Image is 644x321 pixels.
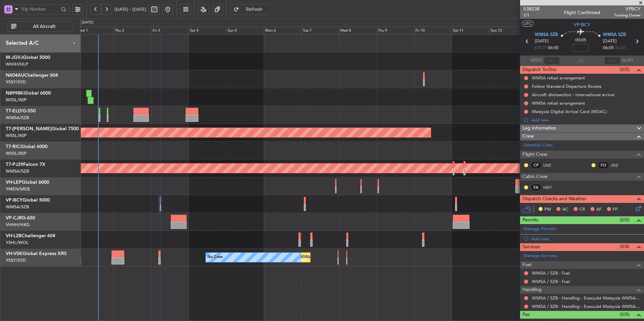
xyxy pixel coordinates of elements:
[614,5,641,12] span: VPBCY
[6,73,24,78] span: N604AU
[532,75,585,81] div: WMSA refuel arrangement
[532,270,570,276] a: WMSA / SZB - Fuel
[21,4,59,14] input: Trip Number
[6,133,27,139] a: WSSL/XSP
[523,253,557,259] a: Manage Services
[18,24,71,29] span: All Aircraft
[531,236,641,242] div: Add new
[532,83,602,89] div: Follow Standard Departure Routes
[611,162,626,168] a: JDZ
[6,222,30,228] a: VHHH/HKG
[575,37,586,44] span: 00:05
[6,251,23,256] span: VH-VSK
[532,100,585,106] div: WMSA refuel arrangement
[532,92,614,98] div: Aircraft disinsection - International arrival
[377,27,414,35] div: Thu 9
[532,304,641,309] a: WMSA / SZB - Handling - ExecuJet Malaysia WMSA / SZB
[6,109,23,113] span: T7-ELLY
[6,234,22,238] span: VH-L2B
[115,6,146,12] span: [DATE] - [DATE]
[564,9,600,16] div: Flight Confirmed
[522,66,556,74] span: Dispatch To-Dos
[6,251,67,256] a: VH-VSKGlobal Express XRS
[264,27,301,35] div: Mon 6
[522,216,538,224] span: Permits
[603,38,617,45] span: [DATE]
[6,144,20,149] span: T7-RIC
[6,55,23,60] span: M-JGVJ
[6,234,55,238] a: VH-L2BChallenger 604
[523,5,540,12] span: 538238
[522,195,586,203] span: Dispatch Checks and Weather
[543,184,558,190] a: HDY
[6,73,58,78] a: N604AUChallenger 604
[522,261,532,269] span: Fuel
[548,45,558,51] span: 06:00
[6,115,29,121] a: WMSA/SZB
[613,206,618,213] span: FP
[6,216,35,220] a: VP-CJRG-650
[6,127,52,131] span: T7-[PERSON_NAME]
[6,216,22,220] span: VP-CJR
[598,162,609,169] div: FO
[6,168,29,174] a: WMSA/SZB
[339,27,377,35] div: Wed 8
[6,257,26,263] a: YSSY/SYD
[522,133,534,140] span: Crew
[301,27,339,35] div: Tue 7
[6,79,26,85] a: YSSY/SYD
[6,240,29,246] a: YSHL/WOL
[531,117,641,123] div: Add new
[114,27,151,35] div: Thu 2
[544,206,551,213] span: PM
[535,45,546,51] span: ETOT
[543,162,558,168] a: LNZ
[230,4,270,15] button: Refresh
[7,21,73,32] button: All Aircraft
[226,27,264,35] div: Sun 5
[522,286,542,294] span: Handling
[535,32,558,38] span: WMSA SZB
[82,20,93,26] div: [DATE]
[240,7,268,12] span: Refresh
[6,180,49,185] a: VH-LEPGlobal 6000
[76,27,114,35] div: Wed 1
[614,12,641,18] span: Training Owner
[596,206,602,213] span: AF
[6,198,23,203] span: VP-BCY
[562,206,568,213] span: AC
[620,66,630,73] span: (0/5)
[6,109,36,113] a: T7-ELLYG-550
[579,206,585,213] span: CR
[489,27,527,35] div: Sun 12
[531,57,542,64] span: ATOT
[6,55,50,60] a: M-JGVJGlobal 5000
[522,173,548,181] span: Cabin Crew
[603,32,626,38] span: WMSA SZB
[523,226,556,233] a: Manage Permits
[620,216,630,223] span: (0/0)
[522,243,540,251] span: Services
[6,204,29,210] a: WMSA/SZB
[6,91,24,96] span: N8998K
[414,27,452,35] div: Fri 10
[615,45,626,51] span: ELDT
[544,57,560,65] input: --:--
[620,243,630,250] span: (0/4)
[574,21,590,28] span: VP-BCY
[6,61,28,67] a: WIHH/HLP
[207,252,223,262] div: No Crew
[532,109,607,114] div: Malaysia Digital Arrival Card (MDAC)
[522,151,547,158] span: Flight Crew
[151,27,189,35] div: Fri 3
[532,279,570,284] a: WMSA / SZB - Fuel
[6,150,27,156] a: WSSL/XSP
[6,97,27,103] a: WSSL/XSP
[6,144,47,149] a: T7-RICGlobal 6000
[522,21,534,27] button: UTC
[530,162,542,169] div: CP
[620,311,630,318] span: (0/0)
[189,27,226,35] div: Sat 4
[6,180,22,185] span: VH-LEP
[530,184,542,191] div: FA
